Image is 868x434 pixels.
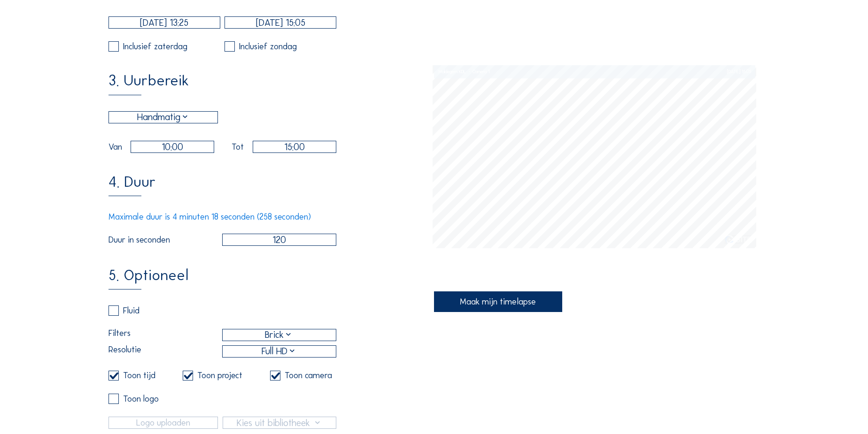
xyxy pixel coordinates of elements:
[108,175,156,196] div: 4. Duur
[108,345,222,358] label: Resolutie
[197,371,242,380] div: Toon project
[265,328,293,342] div: Brick
[108,236,222,244] label: Duur in seconden
[239,42,297,51] div: Inclusief zondag
[438,65,466,78] div: Maldegem KDL
[108,16,220,29] input: Begin datum
[466,65,489,78] div: Camera 1
[262,344,297,358] div: Full HD
[123,306,139,315] div: Fluid
[727,65,751,78] div: [DATE] 15:05
[285,371,332,380] div: Toon camera
[434,291,562,312] div: Maak mijn timelapse
[123,42,187,51] div: Inclusief zaterdag
[123,395,159,403] div: Toon logo
[108,143,122,151] label: Van
[108,329,222,341] label: Filters
[108,268,188,289] div: 5. Optioneel
[223,329,336,341] div: Brick
[232,143,244,151] label: Tot
[108,213,336,221] div: Maximale duur is 4 minuten 18 seconden (258 seconden)
[108,73,189,95] div: 3. Uurbereik
[137,110,190,124] div: Handmatig
[725,235,751,244] img: C-Site Logo
[225,16,336,29] input: Einddatum
[223,346,336,357] div: Full HD
[109,112,217,123] div: Handmatig
[108,417,218,429] input: Logo uploaden
[123,371,155,380] div: Toon tijd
